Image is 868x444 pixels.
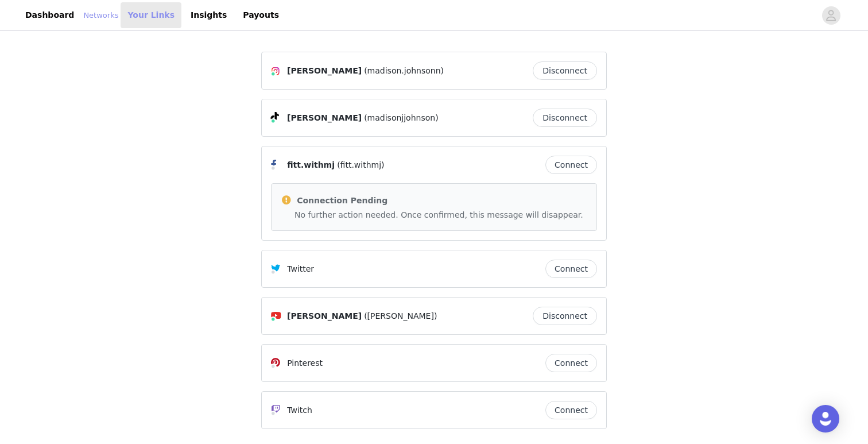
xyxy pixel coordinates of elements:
[287,357,323,369] p: Pinterest
[364,65,444,77] span: (madison.johnsonn)
[337,159,384,171] span: (fitt.withmj)
[545,354,597,372] button: Connect
[121,2,181,28] a: Your Links
[812,405,839,433] div: Open Intercom Messenger
[826,6,836,25] div: avatar
[533,307,597,325] button: Disconnect
[18,2,81,28] a: Dashboard
[287,310,362,322] span: [PERSON_NAME]
[545,401,597,419] button: Connect
[236,2,286,28] a: Payouts
[533,109,597,127] button: Disconnect
[287,112,362,124] span: [PERSON_NAME]
[83,10,118,21] a: Networks
[287,159,335,171] span: fitt.withmj
[545,156,597,174] button: Connect
[184,2,234,28] a: Insights
[364,112,438,124] span: (madisonjjohnson)
[287,404,312,416] p: Twitch
[294,209,587,221] p: No further action needed. Once confirmed, this message will disappear.
[271,67,280,76] img: Instagram Icon
[287,263,314,275] p: Twitter
[364,310,437,322] span: ([PERSON_NAME])
[287,65,362,77] span: [PERSON_NAME]
[297,196,387,205] span: Connection Pending
[545,260,597,278] button: Connect
[533,61,597,80] button: Disconnect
